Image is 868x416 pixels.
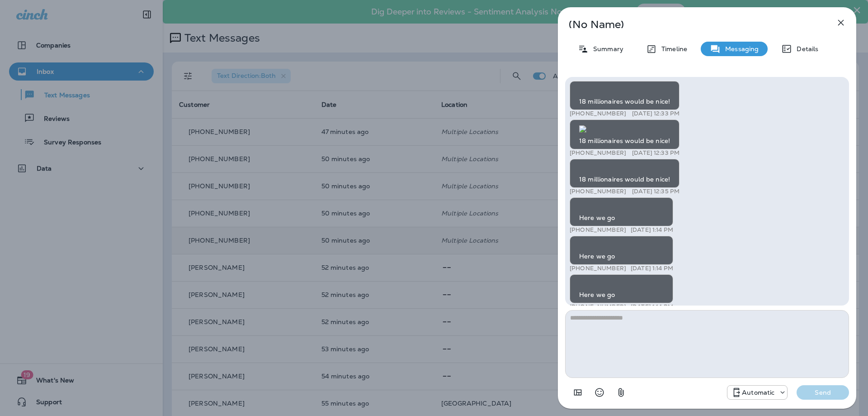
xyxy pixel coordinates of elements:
[579,164,586,172] img: twilio-download
[631,227,673,234] p: [DATE] 1:14 PM
[742,389,774,396] p: Automatic
[570,149,626,157] p: [PHONE_NUMBER]
[590,383,609,402] button: Select an emoji
[579,281,586,288] img: twilio-download
[569,383,587,402] button: Add in a premade template
[570,227,626,234] p: [PHONE_NUMBER]
[589,45,623,53] p: Summary
[721,45,759,53] p: Messaging
[569,21,816,28] p: (No Name)
[631,305,673,312] p: [DATE] 1:14 PM
[631,265,673,273] p: [DATE] 1:14 PM
[657,45,687,53] p: Timeline
[570,81,679,110] div: 18 millionaires would be nice!
[570,188,626,196] p: [PHONE_NUMBER]
[792,45,818,53] p: Details
[632,110,679,117] p: [DATE] 12:33 PM
[632,149,679,157] p: [DATE] 12:33 PM
[632,188,679,196] p: [DATE] 12:35 PM
[570,198,673,227] div: Here we go
[570,110,626,117] p: [PHONE_NUMBER]
[570,236,673,265] div: Here we go
[579,125,586,133] img: twilio-download
[570,275,673,305] div: Here we go
[570,159,679,189] div: 18 millionaires would be nice!
[570,265,626,273] p: [PHONE_NUMBER]
[570,305,626,312] p: [PHONE_NUMBER]
[570,120,679,149] div: 18 millionaires would be nice!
